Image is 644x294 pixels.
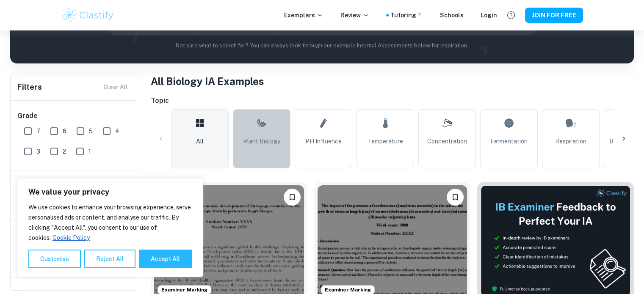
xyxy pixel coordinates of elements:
span: 5 [89,126,93,136]
p: We use cookies to enhance your browsing experience, serve personalised ads or content, and analys... [28,202,192,243]
h6: Grade [17,111,131,121]
span: 1 [88,147,91,156]
span: Plant Biology [243,137,280,146]
p: Exemplars [284,11,323,20]
button: Reject All [84,250,135,268]
span: 4 [115,126,119,136]
span: pH Influence [305,137,342,146]
span: All [196,137,204,146]
span: 3 [36,147,40,156]
span: Examiner Marking [321,286,374,294]
span: Fermentation [490,137,528,146]
img: Clastify logo [61,7,115,24]
h1: All Biology IA Examples [151,74,634,89]
p: Review [340,11,369,20]
p: We value your privacy [28,187,192,197]
button: Help and Feedback [504,8,518,22]
span: Concentration [427,137,467,146]
h6: Filters [17,81,42,93]
a: Tutoring [390,11,423,20]
button: Accept All [139,250,192,268]
span: 6 [63,126,66,136]
span: Respiration [555,137,586,146]
span: 2 [63,147,66,156]
div: We value your privacy [17,178,203,277]
button: Please log in to bookmark exemplars [447,189,464,206]
span: Examiner Marking [158,286,211,294]
a: Cookie Policy [52,234,90,242]
span: 7 [36,126,40,136]
h6: Topic [151,96,634,106]
span: Temperature [368,137,403,146]
a: Login [481,11,497,20]
button: Customise [28,250,81,268]
p: Not sure what to search for? You can always look through our example Internal Assessments below f... [17,41,627,50]
button: Please log in to bookmark exemplars [284,189,301,206]
a: Schools [440,11,464,20]
button: JOIN FOR FREE [525,8,583,23]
